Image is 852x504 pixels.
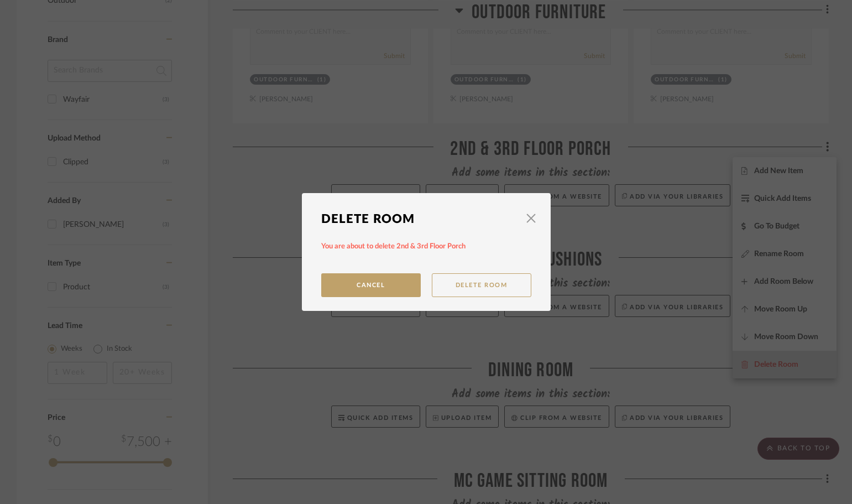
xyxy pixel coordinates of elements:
[321,273,421,297] button: Cancel
[432,273,531,297] button: Delete Room
[321,207,520,231] div: Delete Room
[520,207,542,229] button: Close
[316,207,537,231] dialog-header: Delete Room
[316,242,515,251] div: You are about to delete 2nd & 3rd Floor Porch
